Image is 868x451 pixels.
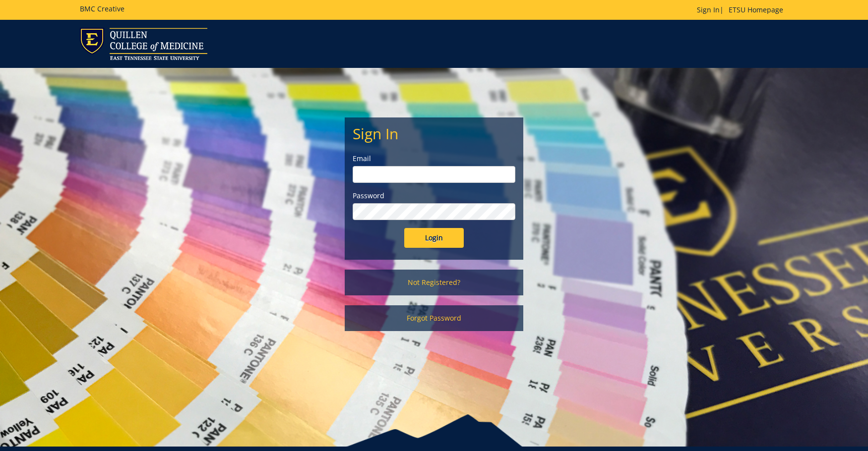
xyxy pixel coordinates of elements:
[353,125,515,142] h2: Sign In
[353,154,515,164] label: Email
[724,5,788,14] a: ETSU Homepage
[353,191,515,201] label: Password
[80,28,207,60] img: ETSU logo
[697,5,788,15] p: |
[345,270,523,295] a: Not Registered?
[80,5,124,12] h5: BMC Creative
[404,228,464,248] input: Login
[697,5,720,14] a: Sign In
[345,305,523,331] a: Forgot Password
